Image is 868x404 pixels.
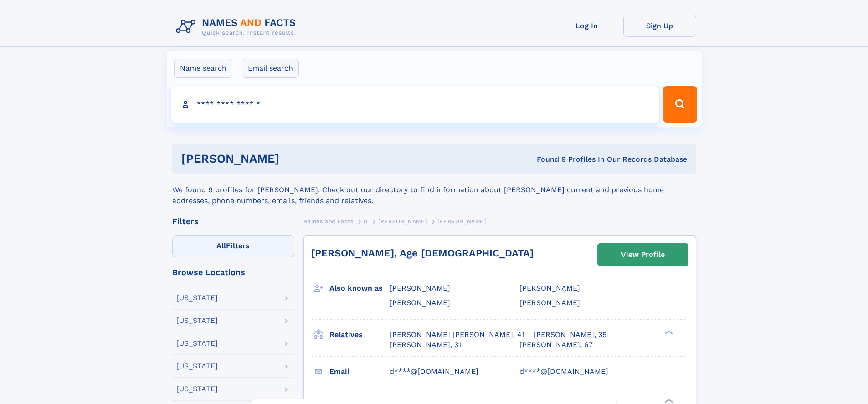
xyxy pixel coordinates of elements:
[172,217,294,225] div: Filters
[663,329,673,335] div: ❯
[378,215,427,227] a: [PERSON_NAME]
[598,244,688,266] a: View Profile
[390,340,461,350] a: [PERSON_NAME], 31
[172,235,294,257] label: Filters
[550,15,623,37] a: Log In
[519,340,593,350] a: [PERSON_NAME], 67
[311,247,534,259] a: [PERSON_NAME], Age [DEMOGRAPHIC_DATA]
[437,218,486,225] span: [PERSON_NAME]
[519,284,580,292] span: [PERSON_NAME]
[181,153,408,164] h1: [PERSON_NAME]
[378,218,427,225] span: [PERSON_NAME]
[534,330,606,340] a: [PERSON_NAME], 35
[216,241,226,250] span: All
[174,59,232,78] label: Name search
[176,385,218,393] div: [US_STATE]
[390,284,450,292] span: [PERSON_NAME]
[176,363,218,370] div: [US_STATE]
[519,298,580,307] span: [PERSON_NAME]
[172,174,696,206] div: We found 9 profiles for [PERSON_NAME]. Check out our directory to find information about [PERSON_...
[621,244,665,265] div: View Profile
[171,86,659,123] input: search input
[390,298,450,307] span: [PERSON_NAME]
[408,154,687,164] div: Found 9 Profiles In Our Records Database
[172,15,303,39] img: Logo Names and Facts
[303,215,354,227] a: Names and Facts
[176,294,218,302] div: [US_STATE]
[172,268,294,276] div: Browse Locations
[242,59,299,78] label: Email search
[623,15,696,37] a: Sign Up
[329,327,390,343] h3: Relatives
[176,340,218,347] div: [US_STATE]
[390,330,524,340] a: [PERSON_NAME] [PERSON_NAME], 41
[364,218,368,225] span: D
[663,86,697,123] button: Search Button
[176,317,218,324] div: [US_STATE]
[364,215,368,227] a: D
[329,364,390,379] h3: Email
[329,281,390,296] h3: Also known as
[663,398,673,404] div: ❯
